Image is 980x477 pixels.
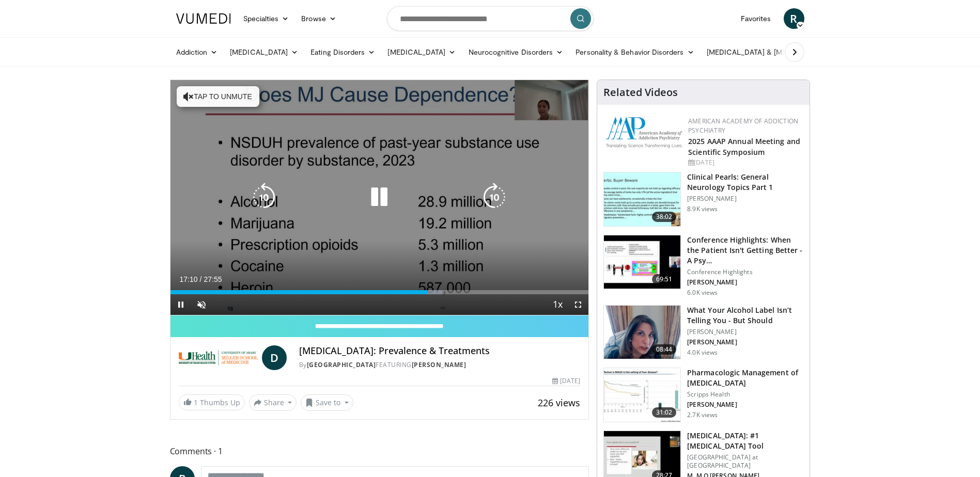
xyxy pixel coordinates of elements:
span: / [200,275,202,283]
p: [GEOGRAPHIC_DATA] at [GEOGRAPHIC_DATA] [687,453,803,470]
a: [GEOGRAPHIC_DATA] [307,360,376,369]
a: 2025 AAAP Annual Meeting and Scientific Symposium [688,136,800,157]
p: [PERSON_NAME] [687,338,803,346]
a: [MEDICAL_DATA] [224,42,304,62]
span: 17:10 [180,275,198,283]
button: Pause [170,294,191,315]
span: 31:02 [652,407,677,418]
a: Eating Disorders [304,42,381,62]
input: Search topics, interventions [387,6,594,31]
a: Browse [295,8,343,29]
p: 2.7K views [687,411,718,419]
a: Addiction [170,42,224,62]
button: Playback Rate [547,294,568,315]
button: Share [249,394,297,411]
div: [DATE] [552,376,580,386]
a: 69:51 Conference Highlights: When the Patient Isn't Getting Better - A Psy… Conference Highlights... [603,235,803,297]
a: [MEDICAL_DATA] [381,42,462,62]
h4: [MEDICAL_DATA]: Prevalence & Treatments [299,345,580,357]
span: 08:44 [652,344,677,355]
h3: Clinical Pearls: General Neurology Topics Part 1 [687,172,803,193]
img: 4362ec9e-0993-4580-bfd4-8e18d57e1d49.150x105_q85_crop-smart_upscale.jpg [604,235,680,289]
img: VuMedi Logo [176,13,231,24]
a: American Academy of Addiction Psychiatry [688,117,798,135]
p: [PERSON_NAME] [687,195,803,203]
a: R [784,8,804,29]
span: 1 [194,397,198,407]
img: 3c46fb29-c319-40f0-ac3f-21a5db39118c.png.150x105_q85_crop-smart_upscale.png [604,306,680,359]
div: By FEATURING [299,360,580,370]
span: 69:51 [652,274,677,284]
p: [PERSON_NAME] [687,278,803,287]
a: Neurocognitive Disorders [462,42,570,62]
a: 31:02 Pharmacologic Management of [MEDICAL_DATA] Scripps Health [PERSON_NAME] 2.7K views [603,368,803,422]
p: 4.0K views [687,348,718,357]
img: b20a009e-c028-45a8-b15f-eefb193e12bc.150x105_q85_crop-smart_upscale.jpg [604,368,680,422]
div: Progress Bar [170,290,589,294]
span: 38:02 [652,212,677,222]
p: [PERSON_NAME] [687,401,803,409]
button: Save to [301,394,353,411]
img: University of Miami [179,345,258,370]
button: Unmute [191,294,212,315]
video-js: Video Player [170,80,589,315]
h3: What Your Alcohol Label Isn’t Telling You - But Should [687,305,803,326]
img: 91ec4e47-6cc3-4d45-a77d-be3eb23d61cb.150x105_q85_crop-smart_upscale.jpg [604,172,680,226]
span: 27:55 [204,275,222,283]
a: Personality & Behavior Disorders [569,42,700,62]
h3: Conference Highlights: When the Patient Isn't Getting Better - A Psy… [687,235,803,266]
p: Scripps Health [687,390,803,399]
a: 1 Thumbs Up [179,394,245,410]
button: Fullscreen [568,294,588,315]
button: Tap to unmute [177,86,259,107]
p: Conference Highlights [687,268,803,276]
a: Specialties [237,8,295,29]
a: D [262,345,287,370]
img: f7c290de-70ae-47e0-9ae1-04035161c232.png.150x105_q85_autocrop_double_scale_upscale_version-0.2.png [605,117,683,148]
a: [PERSON_NAME] [412,360,466,369]
p: 6.0K views [687,289,718,297]
a: 08:44 What Your Alcohol Label Isn’t Telling You - But Should [PERSON_NAME] [PERSON_NAME] 4.0K views [603,305,803,360]
a: [MEDICAL_DATA] & [MEDICAL_DATA] [701,42,848,62]
div: [DATE] [688,158,801,167]
h3: [MEDICAL_DATA]: #1 [MEDICAL_DATA] Tool [687,431,803,451]
span: Comments 1 [170,444,589,458]
p: 8.9K views [687,205,718,213]
h4: Related Videos [603,86,678,99]
p: [PERSON_NAME] [687,328,803,336]
a: Favorites [735,8,777,29]
a: 38:02 Clinical Pearls: General Neurology Topics Part 1 [PERSON_NAME] 8.9K views [603,172,803,227]
span: 226 views [538,396,580,409]
h3: Pharmacologic Management of [MEDICAL_DATA] [687,368,803,388]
